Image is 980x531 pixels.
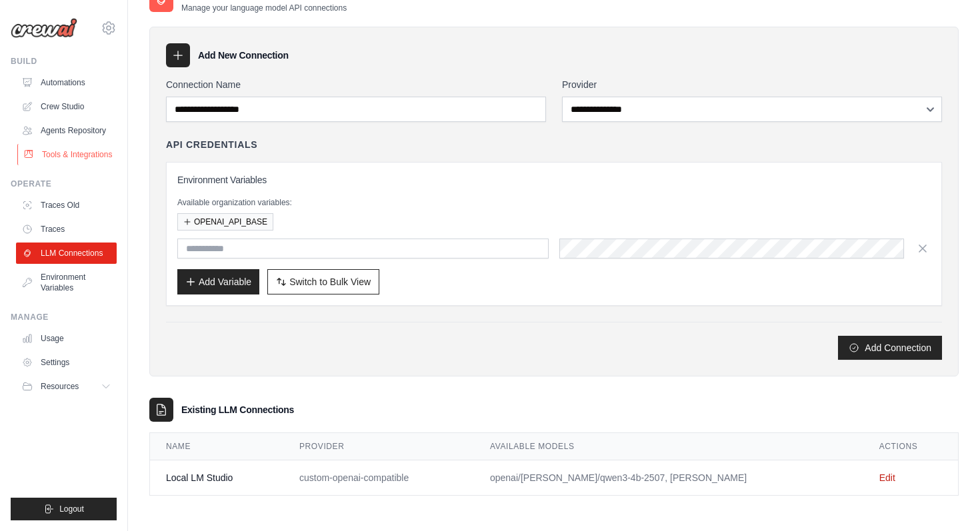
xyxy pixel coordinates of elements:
[267,269,379,294] button: Switch to Bulk View
[16,72,117,93] a: Automations
[17,144,118,165] a: Tools & Integrations
[181,3,347,13] p: Manage your language model API connections
[16,266,117,298] a: Environment Variables
[11,312,117,322] div: Manage
[562,78,942,91] label: Provider
[879,472,895,483] a: Edit
[283,460,474,496] td: custom-openai-compatible
[177,197,931,208] p: Available organization variables:
[150,460,283,496] td: Local LM Studio
[16,376,117,397] button: Resources
[16,96,117,117] a: Crew Studio
[177,213,273,231] button: OPENAI_API_BASE
[16,243,117,264] a: LLM Connections
[16,195,117,216] a: Traces Old
[16,328,117,349] a: Usage
[863,433,958,460] th: Actions
[198,49,289,62] h3: Add New Connection
[150,433,283,460] th: Name
[16,352,117,373] a: Settings
[11,498,117,520] button: Logout
[11,18,77,38] img: Logo
[166,78,546,91] label: Connection Name
[177,173,931,187] h3: Environment Variables
[11,56,117,67] div: Build
[474,460,863,496] td: openai/[PERSON_NAME]/qwen3-4b-2507, [PERSON_NAME]
[59,504,84,514] span: Logout
[181,403,294,416] h3: Existing LLM Connections
[16,219,117,240] a: Traces
[474,433,863,460] th: Available Models
[11,179,117,189] div: Operate
[177,269,259,294] button: Add Variable
[283,433,474,460] th: Provider
[166,138,257,151] h4: API Credentials
[289,275,371,288] span: Switch to Bulk View
[838,336,942,360] button: Add Connection
[16,120,117,141] a: Agents Repository
[41,381,79,392] span: Resources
